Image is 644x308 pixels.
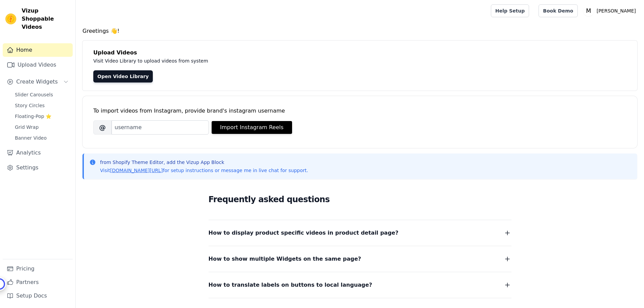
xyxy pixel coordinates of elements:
[491,4,529,17] a: Help Setup
[100,167,308,174] p: Visit for setup instructions or message me in live chat for support.
[15,102,45,109] span: Story Circles
[594,5,639,17] p: [PERSON_NAME]
[100,159,308,166] p: from Shopify Theme Editor, add the Vizup App Block
[93,70,153,82] a: Open Video Library
[5,14,16,24] img: Vizup
[15,135,47,141] span: Banner Video
[212,121,292,134] button: Import Instagram Reels
[3,289,73,303] a: Setup Docs
[11,90,73,99] a: Slider Carousels
[3,75,73,89] button: Create Widgets
[3,43,73,57] a: Home
[82,27,637,35] h4: Greetings 👋!
[93,120,112,135] span: @
[209,228,399,238] span: How to display product specific videos in product detail page?
[209,193,511,206] h2: Frequently asked questions
[209,228,511,238] button: How to display product specific videos in product detail page?
[11,122,73,132] a: Grid Wrap
[15,91,53,98] span: Slider Carousels
[15,124,39,131] span: Grid Wrap
[209,280,511,290] button: How to translate labels on buttons to local language?
[3,262,73,276] a: Pricing
[93,107,626,115] div: To import videos from Instagram, provide brand's instagram username
[586,7,591,14] text: M
[93,49,626,57] h4: Upload Videos
[3,276,73,289] a: Partners
[209,254,361,264] span: How to show multiple Widgets on the same page?
[11,112,73,121] a: Floating-Pop ⭐
[209,280,372,290] span: How to translate labels on buttons to local language?
[93,57,396,65] p: Visit Video Library to upload videos from system
[3,161,73,174] a: Settings
[110,168,163,173] a: [DOMAIN_NAME][URL]
[11,133,73,143] a: Banner Video
[209,254,511,264] button: How to show multiple Widgets on the same page?
[11,101,73,110] a: Story Circles
[22,7,70,31] span: Vizup Shoppable Videos
[539,4,577,17] a: Book Demo
[583,5,639,17] button: M [PERSON_NAME]
[15,113,51,120] span: Floating-Pop ⭐
[112,120,209,135] input: username
[3,58,73,72] a: Upload Videos
[16,78,58,86] span: Create Widgets
[3,146,73,160] a: Analytics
